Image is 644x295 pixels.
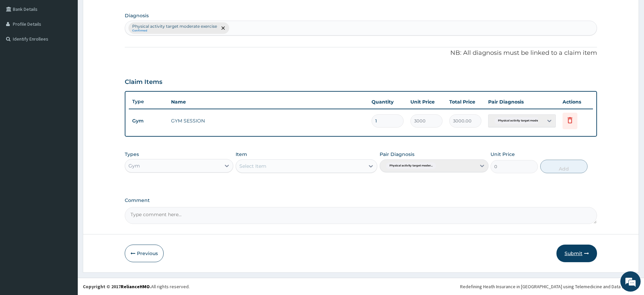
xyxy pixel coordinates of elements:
[125,12,149,19] label: Diagnosis
[407,95,446,109] th: Unit Price
[556,245,597,262] button: Submit
[559,95,593,109] th: Actions
[125,198,597,203] label: Comment
[125,49,597,58] p: NB: All diagnosis must be linked to a claim item
[35,38,114,47] div: Chat with us now
[168,114,368,128] td: GYM SESSION
[3,185,129,208] textarea: Type your message and hit 'Enter'
[125,152,139,157] label: Types
[39,85,93,154] span: We're online!
[125,245,164,262] button: Previous
[236,151,247,158] label: Item
[460,283,639,290] div: Redefining Heath Insurance in [GEOGRAPHIC_DATA] using Telemedicine and Data Science!
[78,278,644,295] footer: All rights reserved.
[125,78,162,86] h3: Claim Items
[129,115,168,127] td: Gym
[239,163,266,169] div: Select Item
[129,95,168,108] th: Type
[83,283,151,290] strong: Copyright © 2017 .
[540,160,588,173] button: Add
[380,151,414,158] label: Pair Diagnosis
[491,151,515,158] label: Unit Price
[485,95,559,109] th: Pair Diagnosis
[446,95,485,109] th: Total Price
[111,3,127,20] div: Minimize live chat window
[168,95,368,109] th: Name
[13,34,27,51] img: d_794563401_company_1708531726252_794563401
[121,283,150,290] a: RelianceHMO
[368,95,407,109] th: Quantity
[128,162,140,169] div: Gym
